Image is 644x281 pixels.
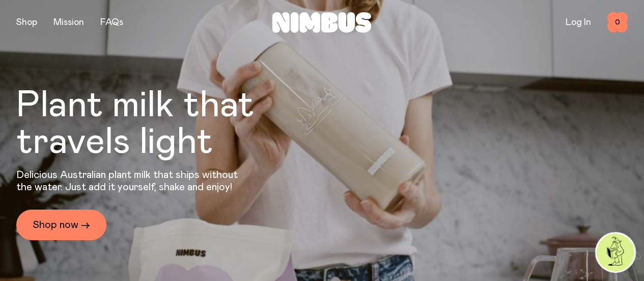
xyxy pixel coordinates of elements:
[607,12,628,33] button: 0
[100,18,123,27] a: FAQs
[16,210,106,240] a: Shop now →
[566,18,591,27] a: Log In
[53,18,84,27] a: Mission
[16,87,310,161] h1: Plant milk that travels light
[16,169,244,193] p: Delicious Australian plant milk that ships without the water. Just add it yourself, shake and enjoy!
[597,234,634,271] img: agent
